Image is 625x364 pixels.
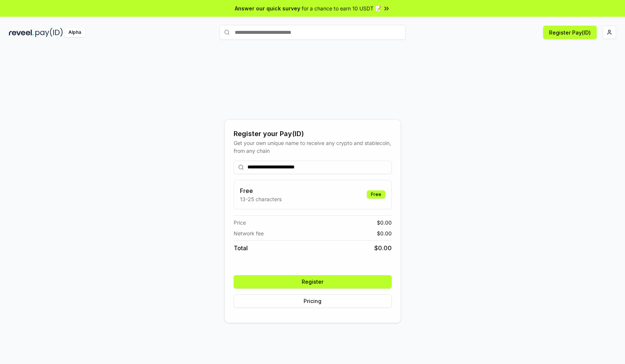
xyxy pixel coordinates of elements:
div: Get your own unique name to receive any crypto and stablecoin, from any chain [234,139,392,155]
p: 13-25 characters [240,195,282,203]
div: Register your Pay(ID) [234,129,392,139]
span: Price [234,219,246,226]
h3: Free [240,186,282,195]
img: reveel_dark [9,28,34,37]
button: Register Pay(ID) [543,26,597,39]
span: $ 0.00 [377,219,392,226]
span: $ 0.00 [374,244,392,252]
div: Free [367,190,385,199]
span: for a chance to earn 10 USDT 📝 [302,4,381,12]
img: pay_id [35,28,63,37]
span: Network fee [234,229,264,237]
button: Register [234,275,392,289]
span: $ 0.00 [377,229,392,237]
span: Total [234,244,248,252]
span: Answer our quick survey [235,4,300,12]
button: Pricing [234,294,392,308]
div: Alpha [64,28,85,37]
